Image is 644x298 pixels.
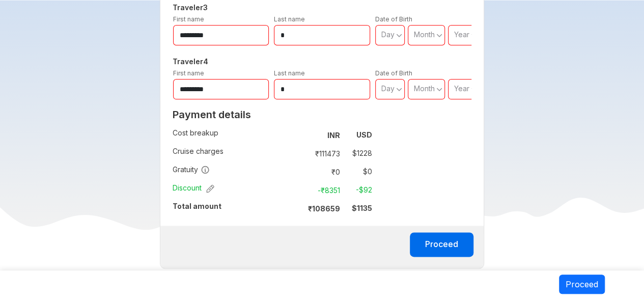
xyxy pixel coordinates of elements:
[344,146,372,160] td: $ 1228
[173,165,210,175] span: Gratuity
[352,204,372,212] strong: $ 1135
[327,131,340,140] strong: INR
[274,15,305,23] label: Last name
[559,275,605,294] button: Proceed
[171,56,474,68] h5: Traveler 4
[344,183,372,197] td: -$ 92
[396,30,402,40] svg: angle down
[173,69,204,77] label: First name
[454,30,469,39] span: Year
[375,69,412,77] label: Date of Birth
[297,144,301,162] td: :
[436,84,442,94] svg: angle down
[301,183,344,197] td: -₹ 8351
[410,232,473,257] button: Proceed
[381,84,395,93] span: Day
[173,15,204,23] label: First name
[471,30,477,40] svg: angle down
[375,15,412,23] label: Date of Birth
[297,162,301,181] td: :
[301,146,344,160] td: ₹ 111473
[274,69,305,77] label: Last name
[171,2,474,14] h5: Traveler 3
[356,130,372,139] strong: USD
[301,165,344,179] td: ₹ 0
[173,126,297,144] td: Cost breakup
[471,84,477,94] svg: angle down
[297,181,301,199] td: :
[173,109,372,121] h2: Payment details
[297,126,301,144] td: :
[414,84,435,93] span: Month
[173,202,221,210] strong: Total amount
[414,30,435,39] span: Month
[381,30,395,39] span: Day
[436,30,442,40] svg: angle down
[308,204,340,213] strong: ₹ 108659
[396,84,402,94] svg: angle down
[173,183,214,193] span: Discount
[454,84,469,93] span: Year
[344,165,372,179] td: $ 0
[297,199,301,218] td: :
[173,144,297,162] td: Cruise charges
